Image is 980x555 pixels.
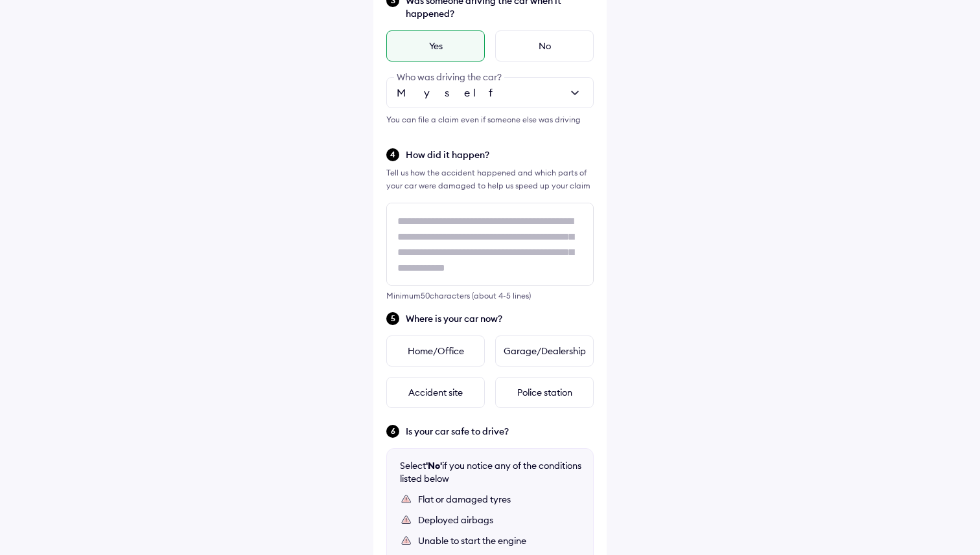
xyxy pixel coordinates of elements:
div: Police station [495,377,594,408]
span: How did it happen? [406,148,594,161]
div: Unable to start the engine [418,534,580,547]
div: Minimum 50 characters (about 4-5 lines) [386,291,594,300]
div: Flat or damaged tyres [418,493,580,506]
div: Deployed airbags [418,514,580,527]
div: Tell us how the accident happened and which parts of your car were damaged to help us speed up yo... [386,166,594,192]
b: 'No' [426,460,442,471]
div: Yes [386,30,485,62]
div: Home/Office [386,335,485,367]
span: Myself [397,86,504,99]
div: Accident site [386,377,485,408]
div: No [495,30,594,62]
span: Where is your car now? [406,312,594,325]
div: You can file a claim even if someone else was driving [386,113,594,126]
div: Select if you notice any of the conditions listed below [400,459,581,485]
span: Is your car safe to drive? [406,425,594,438]
div: Garage/Dealership [495,335,594,367]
